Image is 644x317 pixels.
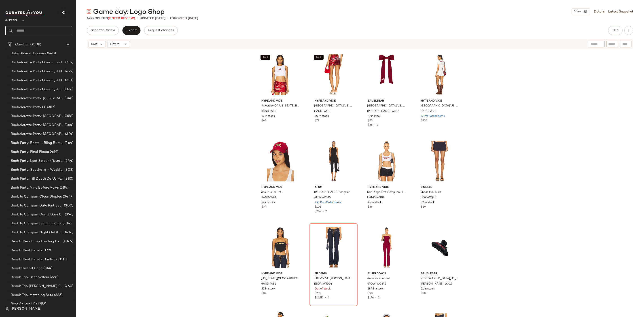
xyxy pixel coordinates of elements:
span: Beach: Best Sellers Daytime [11,257,57,262]
span: (469) [49,149,58,155]
span: $25 [368,119,373,123]
img: HAND-WS3_V1.jpg [258,52,303,97]
span: 2 [325,210,327,213]
span: $36 [368,205,373,209]
span: Bach Party: Boots + Bling B4 the Ring [11,140,64,146]
span: (384) [59,185,68,190]
span: Bachelorette Party Guest: [GEOGRAPHIC_DATA] [11,78,64,83]
span: Bachelorette Party Guest: [GEOGRAPHIC_DATA] [11,69,64,74]
span: Hype and Vice [421,99,459,103]
span: • [374,296,378,299]
span: $34 [261,205,267,209]
span: Request changes [148,29,174,32]
span: (120) [57,257,67,262]
span: Back to Campus: Game Day/Tailgates [11,212,64,217]
span: (386) [53,293,63,298]
span: (364) [64,123,73,128]
button: SET [261,55,270,60]
span: LIONESS [421,185,459,189]
span: [GEOGRAPHIC_DATA][US_STATE] Logo Hair Bow i [367,104,405,108]
span: Beach: Best Sellers [11,248,42,253]
span: Hype and Vice [368,185,405,189]
span: Hype and Vice [261,272,299,276]
span: SET [316,56,321,59]
span: (351) [64,78,73,83]
button: Send for Review [87,26,119,35]
span: Best Sellers LP [11,302,35,307]
img: HAND-WA1_V1.jpg [258,138,303,184]
span: 47 in stock [368,114,381,118]
span: $108 [315,205,321,209]
img: HAND-WS1_V1.jpg [258,225,303,270]
span: Bach Party: Vino Before Vows [11,185,59,190]
span: $20 [421,291,426,296]
span: [PERSON_NAME] [11,306,41,312]
span: Curations [15,42,31,47]
button: Request changes [144,26,178,35]
span: x REVOLVE [PERSON_NAME] [314,277,352,281]
span: (1069) [62,239,73,244]
button: SET [314,55,324,60]
span: Beach: Beach Trip Landing Page [11,239,62,244]
span: Bach Party: Last Splash (Retro [GEOGRAPHIC_DATA]) [11,158,64,164]
span: (358) [64,114,73,119]
span: Bachelorette Party: [GEOGRAPHIC_DATA] [11,96,64,101]
span: Export [126,29,137,32]
span: (422) [64,69,73,74]
a: Latest Snapshot [608,9,633,14]
span: HAND-WQ1 [314,109,330,113]
span: Bachelorette Party Guest: [GEOGRAPHIC_DATA] [11,87,64,92]
span: • [373,124,377,127]
span: $150 [421,119,428,123]
span: (2 Need Review) [108,17,135,20]
span: San Diego State Crop Tank Top [367,190,405,194]
span: Rhode Mini Skirt [420,190,441,194]
span: 2 [378,296,380,299]
span: • [321,210,325,213]
span: AFRM [315,185,352,189]
span: $1.18K [315,296,323,299]
a: Details [594,9,605,14]
span: Beach Trip: Matching Sets [11,293,53,298]
span: • [323,296,328,299]
span: Revolve [5,15,18,23]
img: HAND-WS18_V1.jpg [364,138,409,184]
span: $196 [368,296,374,299]
span: Beach Trip: Best Sellers [11,275,49,280]
span: (396) [64,212,73,217]
span: Baby Shower Dresses [11,51,46,56]
span: SPDW-WC245 [367,282,386,286]
span: 32 in stock [421,201,435,205]
span: (300) [63,203,73,208]
span: Bachelorette Party: [GEOGRAPHIC_DATA] [11,123,64,128]
span: HAND-WR1 [420,109,436,113]
span: (380) [64,176,73,181]
span: [GEOGRAPHIC_DATA][US_STATE] Sequin Mini Skirt [314,104,352,108]
span: EB Denim [315,272,352,276]
span: (440) [46,51,56,56]
span: 493 Pre-Order Items [315,201,341,205]
span: Sort [91,42,97,47]
span: Usc Trucker Hat [261,190,281,194]
span: (324) [64,132,73,137]
span: Hype and Vice [261,185,299,189]
span: $42 [261,119,267,123]
span: $25 [368,124,373,127]
img: AFFM-WC15_V1.jpg [311,138,356,184]
span: $34 [261,291,267,296]
img: EBDR-WJ104_V1.jpg [311,225,356,270]
img: HAND-WQ1_V1.jpg [311,52,356,97]
span: $77 [315,119,319,123]
span: (416) [64,230,73,235]
span: Hype and Vice [261,99,299,103]
span: Beach: Resort Shop [11,266,43,271]
span: AFFM-WC15 [314,196,331,200]
img: svg%3e [5,307,9,311]
span: (348) [64,96,73,101]
span: [PERSON_NAME]-WA17 [367,109,399,113]
span: Back to Campus: Night Out/House Parties [11,230,64,235]
span: (352) [46,105,55,110]
span: superdown [368,272,405,276]
span: (336) [64,87,73,92]
span: (460) [64,284,73,289]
